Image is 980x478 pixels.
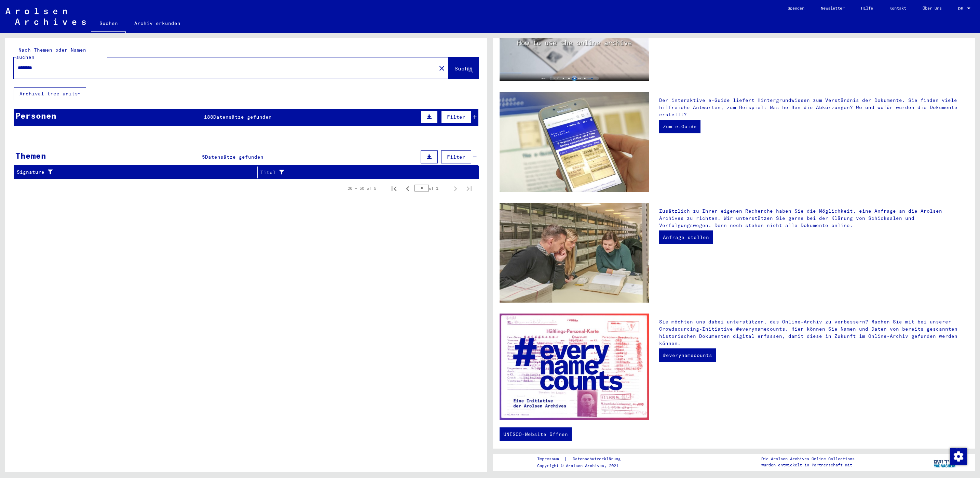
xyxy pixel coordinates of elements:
[659,318,968,347] p: Sie möchten uns dabei unterstützen, das Online-Archiv zu verbessern? Machen Sie mit bei unserer C...
[537,455,629,463] div: |
[441,110,471,123] button: Filter
[462,182,476,195] button: Last page
[659,120,700,133] a: Zum e-Guide
[567,455,629,463] a: Datenschutzerklärung
[761,456,855,462] p: Die Arolsen Archives Online-Collections
[438,64,446,72] mat-icon: close
[260,169,462,176] div: Titel
[204,114,213,120] span: 188
[213,114,272,120] span: Datensätze gefunden
[441,150,471,163] button: Filter
[14,87,86,100] button: Archival tree units
[435,61,449,75] button: Clear
[15,109,56,122] div: Personen
[449,182,462,195] button: Next page
[5,8,86,25] img: Arolsen_neg.svg
[500,314,649,420] img: enc.jpg
[500,427,572,441] a: UNESCO-Website öffnen
[537,463,629,469] p: Copyright © Arolsen Archives, 2021
[387,182,401,195] button: First page
[958,6,966,11] span: DE
[659,230,713,244] a: Anfrage stellen
[537,455,564,463] a: Impressum
[454,65,472,72] span: Suche
[401,182,414,195] button: Previous page
[17,167,257,178] div: Signature
[91,15,126,33] a: Suchen
[16,47,86,60] mat-label: Nach Themen oder Namen suchen
[449,57,479,79] button: Suche
[500,92,649,192] img: eguide.jpg
[447,114,465,120] span: Filter
[260,167,470,178] div: Titel
[126,15,189,31] a: Archiv erkunden
[447,154,465,160] span: Filter
[950,448,967,465] img: Zustimmung ändern
[500,203,649,303] img: inquiries.jpg
[659,208,968,229] p: Zusätzlich zu Ihrer eigenen Recherche haben Sie die Möglichkeit, eine Anfrage an die Arolsen Arch...
[761,462,855,468] p: wurden entwickelt in Partnerschaft mit
[659,97,968,118] p: Der interaktive e-Guide liefert Hintergrundwissen zum Verständnis der Dokumente. Sie finden viele...
[17,169,249,176] div: Signature
[659,348,716,362] a: #everynamecounts
[932,453,958,470] img: yv_logo.png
